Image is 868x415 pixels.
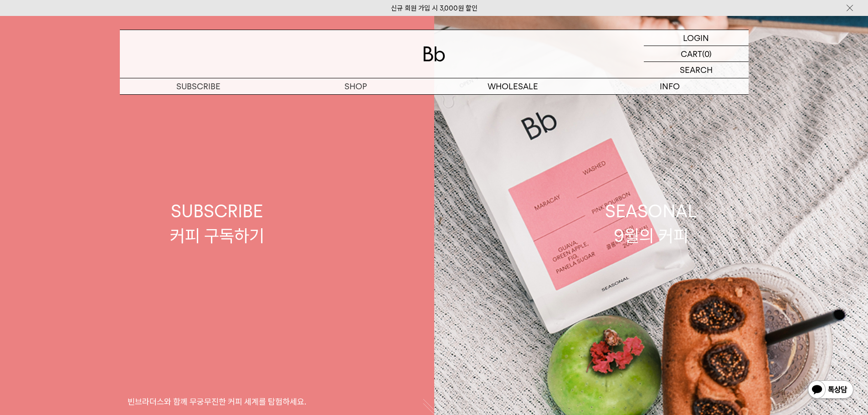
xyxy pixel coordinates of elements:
img: 로고 [423,46,445,61]
p: INFO [591,78,749,94]
a: SHOP [277,78,434,94]
a: SUBSCRIBE [120,78,277,94]
p: (0) [702,46,712,61]
p: WHOLESALE [434,78,591,94]
div: SUBSCRIBE 커피 구독하기 [170,199,264,247]
a: CART (0) [644,46,749,62]
div: SEASONAL 9월의 커피 [605,199,697,247]
a: LOGIN [644,30,749,46]
p: LOGIN [683,30,709,46]
p: SEARCH [680,62,713,78]
a: 신규 회원 가입 시 3,000원 할인 [391,4,478,12]
img: 카카오톡 채널 1:1 채팅 버튼 [807,379,854,401]
p: CART [681,46,702,61]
